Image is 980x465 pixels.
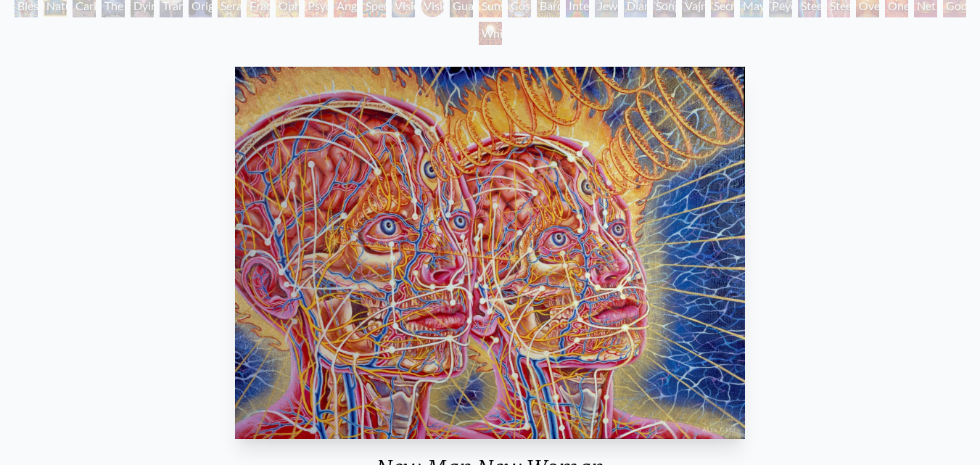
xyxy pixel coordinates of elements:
[479,22,502,45] div: White Light
[235,67,745,439] img: New-Man-New-Woman-1984-Alex-Grey-watermarked.jpg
